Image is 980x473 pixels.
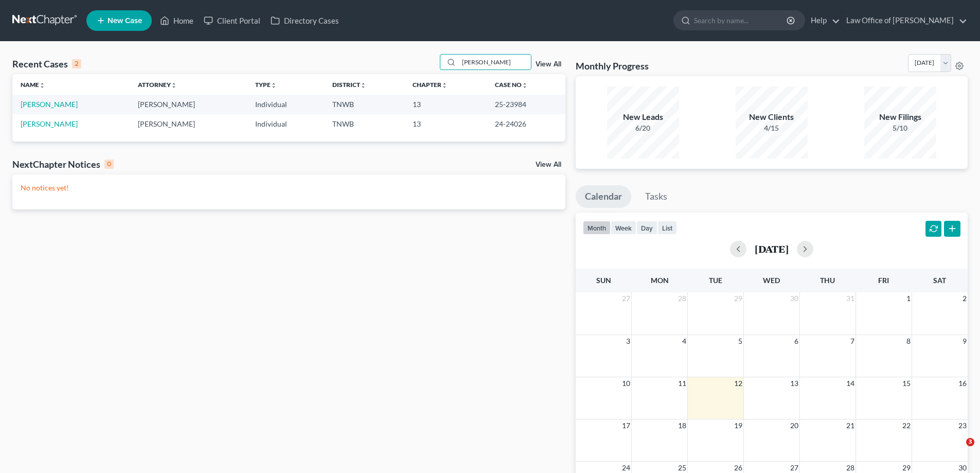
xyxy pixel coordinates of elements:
[324,95,404,114] td: TNWB
[709,276,722,285] span: Tue
[845,377,856,390] span: 14
[621,292,631,305] span: 27
[271,82,277,89] i: unfold_more
[957,377,968,390] span: 16
[755,243,789,254] h2: [DATE]
[905,335,912,347] span: 8
[487,114,565,133] td: 24-24026
[736,123,808,133] div: 4/15
[806,11,840,30] a: Help
[12,158,114,170] div: NextChapter Notices
[104,160,114,169] div: 0
[171,82,177,89] i: unfold_more
[966,438,974,446] span: 3
[12,58,81,70] div: Recent Cases
[845,419,856,432] span: 21
[681,335,687,347] span: 4
[864,111,936,123] div: New Filings
[39,82,45,89] i: unfold_more
[677,377,687,390] span: 11
[247,95,324,114] td: Individual
[199,11,265,30] a: Client Portal
[21,119,78,128] a: [PERSON_NAME]
[536,161,561,168] a: View All
[933,276,946,285] span: Sat
[789,377,799,390] span: 13
[733,292,743,305] span: 29
[621,377,631,390] span: 10
[459,55,531,69] input: Search by name...
[441,82,448,89] i: unfold_more
[596,276,611,285] span: Sun
[255,81,277,89] a: Typeunfold_more
[21,81,45,89] a: Nameunfold_more
[522,82,528,89] i: unfold_more
[849,335,856,347] span: 7
[495,81,528,89] a: Case Nounfold_more
[621,419,631,432] span: 17
[404,95,486,114] td: 13
[677,419,687,432] span: 18
[108,17,142,25] span: New Case
[736,111,808,123] div: New Clients
[945,438,970,463] iframe: Intercom live chat
[487,95,565,114] td: 25-23984
[625,335,631,347] span: 3
[733,419,743,432] span: 19
[677,292,687,305] span: 28
[957,419,968,432] span: 23
[841,11,967,30] a: Law Office of [PERSON_NAME]
[789,419,799,432] span: 20
[21,183,557,193] p: No notices yet!
[576,185,631,208] a: Calendar
[763,276,780,285] span: Wed
[155,11,199,30] a: Home
[536,61,561,68] a: View All
[961,335,968,347] span: 9
[138,81,177,89] a: Attorneyunfold_more
[324,114,404,133] td: TNWB
[636,185,676,208] a: Tasks
[651,276,669,285] span: Mon
[737,335,743,347] span: 5
[413,81,448,89] a: Chapterunfold_more
[607,123,679,133] div: 6/20
[611,221,636,235] button: week
[845,292,856,305] span: 31
[404,114,486,133] td: 13
[961,292,968,305] span: 2
[360,82,366,89] i: unfold_more
[789,292,799,305] span: 30
[583,221,611,235] button: month
[265,11,344,30] a: Directory Cases
[820,276,835,285] span: Thu
[657,221,677,235] button: list
[130,95,247,114] td: [PERSON_NAME]
[878,276,889,285] span: Fri
[332,81,366,89] a: Districtunfold_more
[901,377,912,390] span: 15
[130,114,247,133] td: [PERSON_NAME]
[636,221,657,235] button: day
[905,292,912,305] span: 1
[607,111,679,123] div: New Leads
[901,419,912,432] span: 22
[21,100,78,109] a: [PERSON_NAME]
[576,60,649,72] h3: Monthly Progress
[247,114,324,133] td: Individual
[694,11,788,30] input: Search by name...
[864,123,936,133] div: 5/10
[793,335,799,347] span: 6
[72,59,81,68] div: 2
[733,377,743,390] span: 12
